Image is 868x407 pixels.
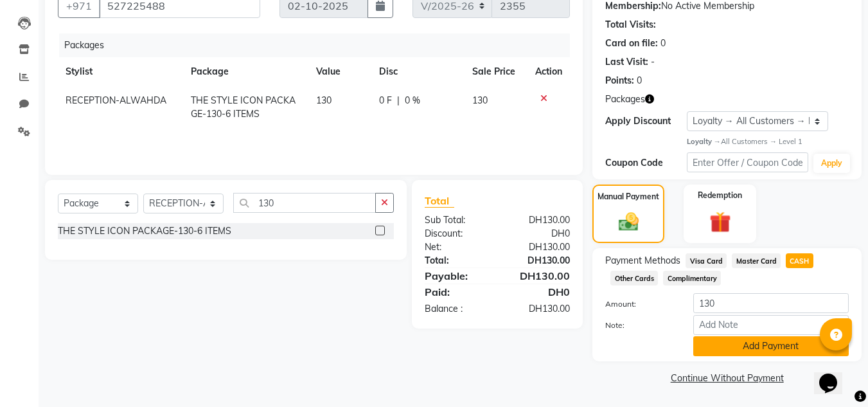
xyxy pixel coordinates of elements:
span: THE STYLE ICON PACKAGE-130-6 ITEMS [191,95,296,120]
strong: Loyalty → [687,137,721,146]
div: Points: [605,74,634,87]
span: Master Card [732,253,781,268]
span: 130 [316,95,332,106]
th: Action [527,57,570,86]
div: All Customers → Level 1 [687,136,849,147]
input: Search [233,193,376,213]
div: Packages [59,33,580,57]
div: Paid: [415,284,497,300]
div: Discount: [415,227,497,240]
div: Total: [415,254,497,267]
div: DH0 [497,284,580,300]
th: Package [183,57,308,86]
th: Disc [371,57,465,86]
div: DH130.00 [497,254,580,267]
img: _cash.svg [612,210,645,233]
a: Continue Without Payment [595,372,859,385]
span: 0 % [405,94,420,107]
div: Apply Discount [605,114,686,128]
input: Enter Offer / Coupon Code [687,152,808,172]
button: Add Payment [693,336,849,356]
div: Total Visits: [605,18,656,32]
span: Other Cards [610,271,658,285]
th: Stylist [58,57,183,86]
div: Net: [415,240,497,254]
div: Coupon Code [605,156,686,170]
th: Value [308,57,371,86]
span: Total [425,194,454,208]
span: RECEPTION-ALWAHDA [66,95,166,106]
button: Apply [813,154,850,173]
div: DH0 [497,227,580,240]
label: Amount: [596,298,683,310]
span: 0 F [379,94,392,107]
span: 130 [472,95,488,106]
div: - [651,55,655,69]
div: DH130.00 [497,213,580,227]
div: Balance : [415,302,497,316]
div: 0 [637,74,642,87]
span: | [397,94,400,107]
input: Amount [693,293,849,313]
span: Payment Methods [605,254,680,267]
div: Card on file: [605,37,658,50]
label: Redemption [698,190,742,201]
div: DH130.00 [497,302,580,316]
iframe: chat widget [814,356,855,394]
span: CASH [786,253,813,268]
div: Sub Total: [415,213,497,227]
div: DH130.00 [497,240,580,254]
input: Add Note [693,315,849,335]
div: DH130.00 [497,268,580,284]
th: Sale Price [465,57,527,86]
span: Visa Card [686,253,727,268]
label: Note: [596,320,683,331]
span: Packages [605,93,645,106]
div: THE STYLE ICON PACKAGE-130-6 ITEMS [58,224,231,238]
div: 0 [660,37,666,50]
img: _gift.svg [703,209,738,235]
label: Manual Payment [598,191,659,203]
span: Complimentary [663,271,721,285]
div: Payable: [415,268,497,284]
div: Last Visit: [605,55,648,69]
